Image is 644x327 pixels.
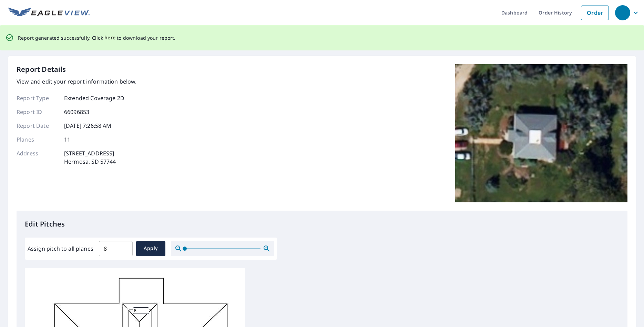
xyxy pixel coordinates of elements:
[17,94,58,102] p: Report Type
[64,108,89,116] p: 66096853
[25,219,619,229] p: Edit Pitches
[8,8,90,18] img: EV Logo
[17,149,58,166] p: Address
[64,122,112,130] p: [DATE] 7:26:58 AM
[17,64,66,75] p: Report Details
[17,122,58,130] p: Report Date
[17,135,58,144] p: Planes
[104,33,116,42] button: here
[581,6,609,20] a: Order
[142,244,160,253] span: Apply
[455,64,627,202] img: Top image
[17,108,58,116] p: Report ID
[64,94,124,102] p: Extended Coverage 2D
[18,33,176,42] p: Report generated successfully. Click to download your report.
[136,241,165,256] button: Apply
[99,239,133,258] input: 00.0
[64,135,70,144] p: 11
[17,77,137,86] p: View and edit your report information below.
[28,244,93,253] label: Assign pitch to all planes
[64,149,116,166] p: [STREET_ADDRESS] Hermosa, SD 57744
